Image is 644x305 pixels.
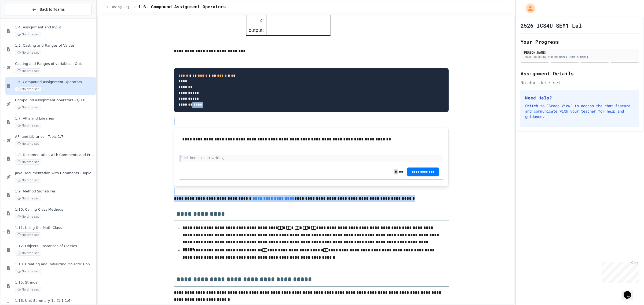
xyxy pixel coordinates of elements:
[15,123,41,128] span: No time set
[15,196,41,201] span: No time set
[15,68,41,73] span: No time set
[15,32,41,37] span: No time set
[106,5,132,9] span: 1. Using Objects and Methods
[15,153,95,157] span: 1.8. Documentation with Comments and Preconditions
[15,244,95,248] span: 1.12. Objects - Instances of Classes
[15,141,41,146] span: No time set
[15,287,41,292] span: No time set
[525,103,635,119] p: Switch to "Grade View" to access the chat feature and communicate with your teacher for help and ...
[15,116,95,121] span: 1.7. APIs and Libraries
[15,280,95,285] span: 1.15. Strings
[15,269,41,274] span: No time set
[521,22,582,29] h1: 2526 ICS4U SEM1 Lal
[15,87,41,92] span: No time set
[520,2,537,14] div: My Account
[15,171,95,176] span: Java Documentation with Comments - Topic 1.8
[15,262,95,267] span: 1.13. Creating and Initializing Objects: Constructors
[15,214,41,219] span: No time set
[15,178,41,183] span: No time set
[521,38,639,46] h2: Your Progress
[15,251,41,256] span: No time set
[15,25,95,30] span: 1.4. Assignment and Input
[40,7,65,12] span: Back to Teams
[15,105,41,110] span: No time set
[15,50,41,55] span: No time set
[15,62,95,66] span: Casting and Ranges of variables - Quiz
[2,2,37,34] div: Chat with us now!Close
[621,284,639,300] iframe: chat widget
[15,207,95,212] span: 1.10. Calling Class Methods
[15,43,95,48] span: 1.5. Casting and Ranges of Values
[521,70,639,77] h2: Assignment Details
[521,79,639,86] div: No due date set
[522,50,638,55] div: [PERSON_NAME]
[15,299,95,303] span: 1.16. Unit Summary 1a (1.1-1.6)
[522,55,638,59] div: [EMAIL_ADDRESS][PERSON_NAME][DOMAIN_NAME]
[15,98,95,103] span: Compound assignment operators - Quiz
[15,80,95,84] span: 1.6. Compound Assignment Operators
[134,5,136,9] span: /
[5,4,92,15] button: Back to Teams
[15,159,41,165] span: No time set
[525,95,635,101] h3: Need Help?
[138,4,226,10] span: 1.6. Compound Assignment Operators
[599,260,639,283] iframe: chat widget
[15,189,95,194] span: 1.9. Method Signatures
[15,226,95,230] span: 1.11. Using the Math Class
[15,232,41,237] span: No time set
[15,135,95,139] span: API and Libraries - Topic 1.7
